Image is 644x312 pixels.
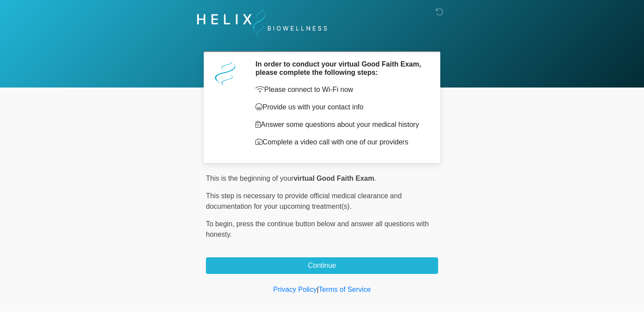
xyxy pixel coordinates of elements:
[206,220,236,228] span: To begin,
[212,60,239,86] img: Agent Avatar
[255,119,425,130] p: Answer some questions about your medical history
[374,175,376,182] span: .
[206,257,438,274] button: Continue
[255,102,425,112] p: Provide us with your contact info
[255,60,425,77] h2: In order to conduct your virtual Good Faith Exam, please complete the following steps:
[255,84,425,95] p: Please connect to Wi-Fi now
[273,286,317,293] a: Privacy Policy
[206,192,402,210] span: This step is necessary to provide official medical clearance and documentation for your upcoming ...
[318,286,371,293] a: Terms of Service
[317,286,318,293] a: |
[294,175,374,182] strong: virtual Good Faith Exam
[197,7,327,38] img: Helix Biowellness Logo
[255,137,425,147] p: Complete a video call with one of our providers
[206,220,429,238] span: press the continue button below and answer all questions with honesty.
[206,175,294,182] span: This is the beginning of your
